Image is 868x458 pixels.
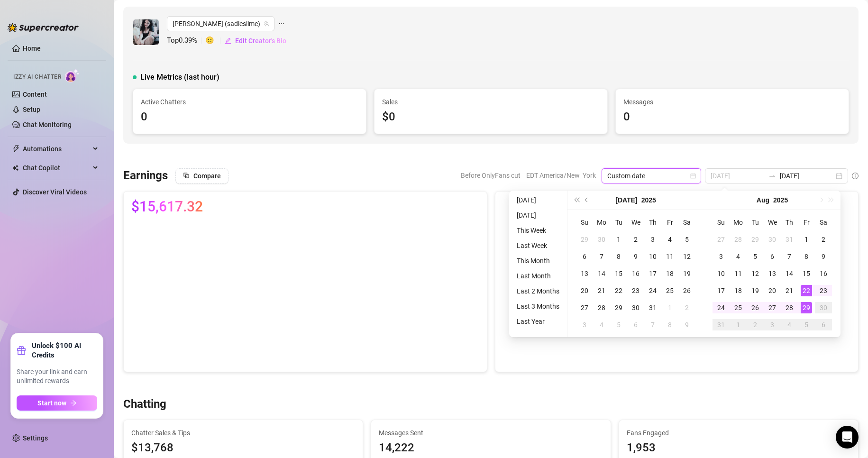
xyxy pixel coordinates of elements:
[815,265,832,282] td: 2025-08-16
[715,319,727,330] div: 31
[610,299,627,316] td: 2025-07-29
[627,248,644,265] td: 2025-07-09
[678,282,695,299] td: 2025-07-26
[784,285,795,296] div: 21
[784,234,795,245] div: 31
[664,234,676,245] div: 4
[664,268,676,279] div: 18
[815,316,832,333] td: 2025-09-06
[193,172,221,180] span: Compare
[579,234,590,245] div: 29
[815,299,832,316] td: 2025-08-30
[627,316,644,333] td: 2025-08-06
[747,214,764,231] th: Tu
[715,268,727,279] div: 10
[764,214,781,231] th: We
[713,231,730,248] td: 2025-07-27
[140,72,219,83] span: Live Metrics (last hour)
[713,248,730,265] td: 2025-08-03
[613,234,624,245] div: 1
[798,248,815,265] td: 2025-08-08
[8,23,79,32] img: logo-BBDzfeDw.svg
[730,231,747,248] td: 2025-07-28
[593,282,610,299] td: 2025-07-21
[664,285,676,296] div: 25
[732,268,744,279] div: 11
[664,319,676,330] div: 8
[235,37,286,45] span: Edit Creator's Bio
[382,108,600,126] div: $0
[747,248,764,265] td: 2025-08-05
[764,299,781,316] td: 2025-08-27
[757,191,769,210] button: Choose a month
[781,248,798,265] td: 2025-08-07
[513,316,563,327] li: Last Year
[730,248,747,265] td: 2025-08-04
[767,251,778,262] div: 6
[747,299,764,316] td: 2025-08-26
[730,282,747,299] td: 2025-08-18
[767,302,778,313] div: 27
[627,439,850,457] div: 1,953
[17,395,97,411] button: Start nowarrow-right
[12,145,20,153] span: thunderbolt
[513,255,563,266] li: This Month
[627,428,850,438] span: Fans Engaged
[131,428,355,438] span: Chatter Sales & Tips
[730,214,747,231] th: Mo
[749,234,761,245] div: 29
[798,282,815,299] td: 2025-08-22
[32,341,97,360] strong: Unlock $100 AI Credits
[715,285,727,296] div: 17
[123,397,166,412] h3: Chatting
[630,285,641,296] div: 23
[768,172,776,180] span: to
[133,19,159,45] img: Sadie
[678,316,695,333] td: 2025-08-09
[764,231,781,248] td: 2025-07-30
[678,231,695,248] td: 2025-07-05
[815,248,832,265] td: 2025-08-09
[593,316,610,333] td: 2025-08-04
[610,231,627,248] td: 2025-07-01
[167,35,205,46] span: Top 0.39 %
[627,299,644,316] td: 2025-07-30
[627,265,644,282] td: 2025-07-16
[798,231,815,248] td: 2025-08-01
[379,439,603,457] div: 14,222
[732,302,744,313] div: 25
[205,35,224,46] span: 🙂
[644,214,661,231] th: Th
[23,188,87,196] a: Discover Viral Videos
[781,214,798,231] th: Th
[576,214,593,231] th: Su
[784,319,795,330] div: 4
[627,282,644,299] td: 2025-07-23
[801,268,812,279] div: 15
[647,285,658,296] div: 24
[764,282,781,299] td: 2025-08-20
[644,316,661,333] td: 2025-08-07
[23,91,47,98] a: Content
[582,191,592,210] button: Previous month (PageUp)
[664,251,676,262] div: 11
[767,285,778,296] div: 20
[596,251,607,262] div: 7
[715,302,727,313] div: 24
[593,231,610,248] td: 2025-06-30
[644,265,661,282] td: 2025-07-17
[278,16,285,31] span: ellipsis
[579,319,590,330] div: 3
[630,251,641,262] div: 9
[610,282,627,299] td: 2025-07-22
[576,231,593,248] td: 2025-06-29
[513,285,563,297] li: Last 2 Months
[613,251,624,262] div: 8
[461,168,521,183] span: Before OnlyFans cut
[23,141,90,156] span: Automations
[818,302,829,313] div: 30
[593,248,610,265] td: 2025-07-07
[175,168,228,183] button: Compare
[607,169,695,183] span: Custom date
[576,265,593,282] td: 2025-07-13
